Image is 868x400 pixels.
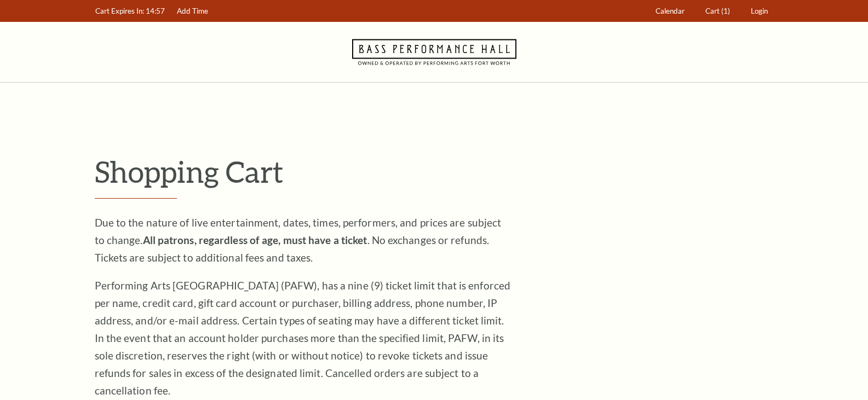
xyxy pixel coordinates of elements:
[700,1,735,22] a: Cart (1)
[721,7,730,15] span: (1)
[95,154,774,189] p: Shopping Cart
[745,1,773,22] a: Login
[751,7,768,15] span: Login
[95,216,502,264] span: Due to the nature of live entertainment, dates, times, performers, and prices are subject to chan...
[95,7,144,15] span: Cart Expires In:
[143,234,367,246] strong: All patrons, regardless of age, must have a ticket
[95,277,511,399] p: Performing Arts [GEOGRAPHIC_DATA] (PAFW), has a nine (9) ticket limit that is enforced per name, ...
[146,7,165,15] span: 14:57
[171,1,213,22] a: Add Time
[650,1,689,22] a: Calendar
[705,7,720,15] span: Cart
[656,7,685,15] span: Calendar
